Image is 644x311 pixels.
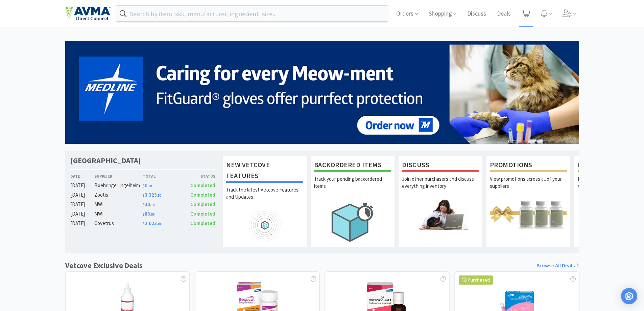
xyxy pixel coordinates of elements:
div: MWI [94,200,143,208]
div: Zoetis [94,191,143,199]
a: DiscussJoin other purchasers and discuss everything inventory [398,156,483,248]
span: . 58 [150,212,154,217]
span: . 00 [147,184,152,188]
p: Track your pending backordered items [314,175,391,199]
div: [DATE] [70,210,95,218]
div: MWI [94,210,143,218]
div: Open Intercom Messenger [621,288,637,304]
div: [DATE] [70,191,95,199]
div: [DATE] [70,181,95,190]
span: 30 [143,201,154,207]
img: 5b85490d2c9a43ef9873369d65f5cc4c_481.png [65,41,579,144]
span: Completed [190,220,215,226]
span: $ [143,222,145,226]
img: e4e33dab9f054f5782a47901c742baa9_102.png [65,6,111,21]
img: hero_promotions.png [490,199,567,230]
h1: [GEOGRAPHIC_DATA] [70,156,141,165]
h1: Vetcove Exclusive Deals [65,260,143,271]
img: hero_feature_roadmap.png [226,210,303,241]
span: $ [143,193,145,198]
div: Status [179,173,216,179]
img: hero_backorders.png [314,199,391,245]
a: Discuss [464,11,489,17]
div: [DATE] [70,219,95,227]
p: Track the latest Vetcove Features and Updates [226,186,303,210]
div: [DATE] [70,200,95,208]
div: Covetrus [94,219,143,227]
span: $ [143,212,145,217]
h1: Promotions [490,159,567,172]
span: 83 [143,210,154,217]
h1: New Vetcove Features [226,159,303,183]
span: Completed [190,210,215,217]
p: Join other purchasers and discuss everything inventory [402,175,479,199]
div: Boehringer Ingelheim [94,181,143,190]
a: [DATE]MWI$83.58Completed [70,210,216,218]
img: hero_discuss.png [402,199,479,230]
a: [DATE]Covetrus$2,023.01Completed [70,219,216,227]
a: [DATE]Boehringer Ingelheim$0.00Completed [70,181,216,190]
input: Search by item, sku, manufacturer, ingredient, size... [116,6,388,21]
span: $ [143,203,145,207]
a: Deals [494,11,514,17]
span: 3,323 [143,192,161,198]
h1: Discuss [402,159,479,172]
span: Completed [190,192,215,198]
span: 0 [143,182,152,188]
a: [DATE]MWI$30.10Completed [70,200,216,208]
div: Total [143,173,179,179]
p: View promotions across all of your suppliers [490,175,567,199]
div: Date [70,173,95,179]
span: 2,023 [143,220,161,226]
span: Completed [190,182,215,188]
a: Backordered ItemsTrack your pending backordered items [310,156,395,248]
div: Supplier [94,173,143,179]
span: . 01 [157,222,161,226]
span: Completed [190,201,215,207]
a: Browse All Deals [536,261,579,270]
span: $ [143,184,145,188]
a: New Vetcove FeaturesTrack the latest Vetcove Features and Updates [222,156,307,248]
a: PromotionsView promotions across all of your suppliers [486,156,571,248]
h1: Backordered Items [314,159,391,172]
span: . 10 [150,203,154,207]
span: . 50 [157,193,161,198]
a: [DATE]Zoetis$3,323.50Completed [70,191,216,199]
